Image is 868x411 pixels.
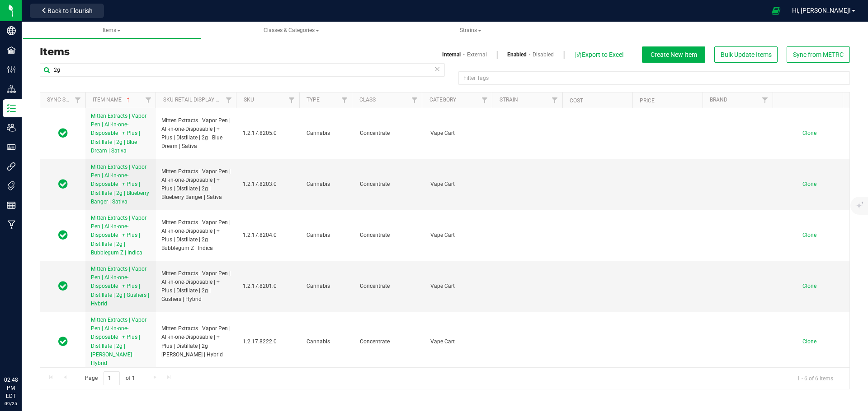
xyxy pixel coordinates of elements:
a: Strain [500,97,518,103]
a: Filter [477,92,492,108]
a: Brand [710,97,727,103]
a: Mitten Extracts | Vapor Pen | All-in-one-Disposable | + Plus | Distillate | 2g | Bubblegum Z | In... [91,214,151,257]
span: Bulk Update Items [721,51,772,58]
inline-svg: Facilities [7,46,16,55]
span: 1.2.17.8205.0 [243,129,296,138]
span: Back to Flourish [47,7,93,14]
span: Cannabis [307,282,349,291]
span: Concentrate [360,129,420,138]
a: Mitten Extracts | Vapor Pen | All-in-one-Disposable | + Plus | Distillate | 2g | [PERSON_NAME] | ... [91,316,151,368]
a: Category [429,97,456,103]
span: Strains [460,27,481,33]
button: Back to Flourish [30,4,104,18]
inline-svg: Tags [7,181,16,190]
a: Price [640,97,655,104]
span: Vape Cart [430,129,490,138]
span: Concentrate [360,337,420,346]
a: Class [359,97,376,103]
a: Filter [221,92,236,108]
iframe: Resource center [9,339,36,366]
span: Mitten Extracts | Vapor Pen | All-in-one-Disposable | + Plus | Distillate | 2g | Gushers | Hybrid [161,269,232,304]
span: Clone [802,181,816,187]
span: 1.2.17.8204.0 [243,231,296,240]
a: Clone [802,130,826,136]
span: Mitten Extracts | Vapor Pen | All-in-one-Disposable | + Plus | Distillate | 2g | Bubblegum Z | In... [161,218,232,253]
input: Search Item Name, SKU Retail Name, or Part Number [40,63,445,77]
a: Disabled [533,51,554,59]
span: Concentrate [360,231,420,240]
span: Vape Cart [430,282,490,291]
span: Cannabis [307,129,349,138]
span: Mitten Extracts | Vapor Pen | All-in-one-Disposable | + Plus | Distillate | 2g | [PERSON_NAME] | ... [91,317,146,366]
span: Mitten Extracts | Vapor Pen | All-in-one-Disposable | + Plus | Distillate | 2g | Bubblegum Z | In... [91,215,146,256]
span: Items [103,27,121,33]
inline-svg: Reports [7,201,16,210]
h3: Items [40,46,438,57]
span: Concentrate [360,282,420,291]
a: Enabled [507,51,527,59]
inline-svg: Manufacturing [7,220,16,229]
span: 1 - 6 of 6 items [790,371,840,385]
a: Clone [802,181,826,187]
a: Clone [802,338,826,345]
a: Filter [71,92,85,108]
span: Cannabis [307,231,349,240]
span: Vape Cart [430,180,490,189]
inline-svg: Company [7,26,16,35]
a: Mitten Extracts | Vapor Pen | All-in-one-Disposable | + Plus | Distillate | 2g | Gushers | Hybrid [91,265,151,308]
span: In Sync [58,229,68,241]
a: External [467,51,487,59]
a: SKU [244,97,254,103]
a: Type [307,97,320,103]
span: Create New Item [651,51,697,58]
a: Clone [802,283,826,289]
a: Mitten Extracts | Vapor Pen | All-in-one-Disposable | + Plus | Distillate | 2g | Blueberry Banger... [91,163,151,206]
span: Clone [802,283,816,289]
inline-svg: Distribution [7,84,16,93]
button: Create New Item [642,46,705,63]
a: Filter [337,92,352,108]
span: 1.2.17.8203.0 [243,180,296,189]
a: Filter [141,92,156,108]
span: Clone [802,232,816,238]
a: Item Name [93,97,132,103]
inline-svg: User Roles [7,143,16,152]
span: In Sync [58,127,68,139]
span: Clone [802,130,816,136]
span: In Sync [58,178,68,190]
span: Open Ecommerce Menu [766,2,786,19]
span: Page of 1 [77,371,142,385]
span: Cannabis [307,180,349,189]
span: Sync from METRC [793,51,844,58]
span: 1.2.17.8201.0 [243,282,296,291]
button: Export to Excel [574,47,624,62]
button: Bulk Update Items [714,46,778,63]
span: Classes & Categories [264,27,319,33]
span: Clone [802,338,816,345]
a: Mitten Extracts | Vapor Pen | All-in-one-Disposable | + Plus | Distillate | 2g | Blue Dream | Sativa [91,112,151,155]
span: Mitten Extracts | Vapor Pen | All-in-one-Disposable | + Plus | Distillate | 2g | Blue Dream | Sativa [91,113,146,154]
a: Clone [802,232,826,238]
span: In Sync [58,335,68,348]
p: 02:48 PM EDT [4,376,18,400]
inline-svg: Configuration [7,65,16,74]
span: Mitten Extracts | Vapor Pen | All-in-one-Disposable | + Plus | Distillate | 2g | Blueberry Banger... [161,167,232,202]
span: Clear [434,63,440,75]
span: Vape Cart [430,337,490,346]
a: Sku Retail Display Name [163,97,231,103]
a: Sync Status [47,97,82,103]
a: Filter [407,92,422,108]
a: Filter [758,92,773,108]
inline-svg: Integrations [7,162,16,171]
span: Mitten Extracts | Vapor Pen | All-in-one-Disposable | + Plus | Distillate | 2g | Blue Dream | Sativa [161,116,232,151]
span: Mitten Extracts | Vapor Pen | All-in-one-Disposable | + Plus | Distillate | 2g | Blueberry Banger... [91,164,149,205]
a: Filter [547,92,562,108]
span: Vape Cart [430,231,490,240]
span: Concentrate [360,180,420,189]
span: 1.2.17.8222.0 [243,337,296,346]
inline-svg: Users [7,123,16,132]
span: Hi, [PERSON_NAME]! [792,7,851,14]
p: 09/25 [4,400,18,407]
a: Cost [570,97,583,104]
span: Mitten Extracts | Vapor Pen | All-in-one-Disposable | + Plus | Distillate | 2g | Gushers | Hybrid [91,266,149,307]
